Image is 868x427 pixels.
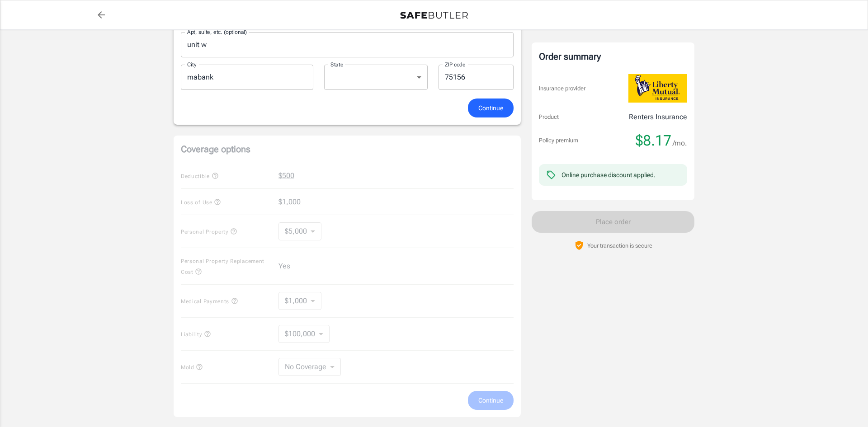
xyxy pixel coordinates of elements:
[539,136,578,145] p: Policy premium
[561,170,656,179] div: Online purchase discount applied.
[187,61,196,68] label: City
[400,12,468,19] img: Back to quotes
[587,241,652,250] p: Your transaction is secure
[539,84,585,93] p: Insurance provider
[539,50,687,63] div: Order summary
[628,74,687,103] img: Liberty Mutual
[92,6,110,24] a: back to quotes
[445,61,466,68] label: ZIP code
[539,113,559,122] p: Product
[468,99,514,118] button: Continue
[629,112,687,122] p: Renters Insurance
[187,28,247,36] label: Apt, suite, etc. (optional)
[673,137,687,150] span: /mo.
[636,131,671,150] span: $8.17
[330,61,344,68] label: State
[478,103,503,114] span: Continue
